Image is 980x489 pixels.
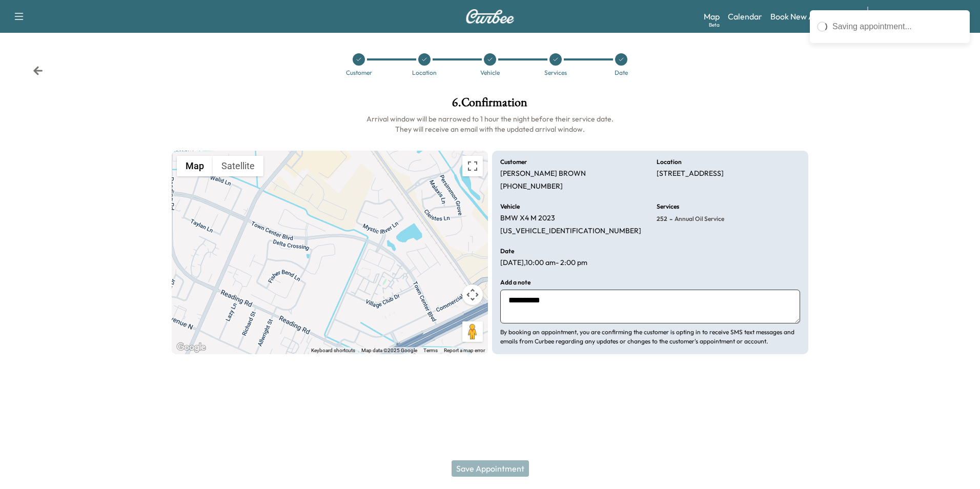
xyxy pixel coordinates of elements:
h6: Arrival window will be narrowed to 1 hour the night before their service date. They will receive ... [172,114,809,134]
span: Map data ©2025 Google [361,348,417,353]
h6: Vehicle [500,203,520,210]
a: Open this area in Google Maps (opens a new window) [174,341,208,354]
span: 252 [657,215,667,223]
span: Annual Oil Service [672,215,724,223]
p: [STREET_ADDRESS] [657,169,724,178]
h6: Services [657,203,679,210]
div: Location [412,70,437,76]
a: Calendar [728,10,762,23]
button: Drag Pegman onto the map to open Street View [462,321,483,342]
p: [PERSON_NAME] BROWN [500,169,586,178]
div: Vehicle [480,70,500,76]
a: Book New Appointment [770,10,857,23]
p: BMW X4 M 2023 [500,214,555,223]
h6: Customer [500,159,527,165]
p: [DATE] , 10:00 am - 2:00 pm [500,258,587,268]
img: Curbee Logo [465,9,515,24]
p: By booking an appointment, you are confirming the customer is opting in to receive SMS text messa... [500,328,800,346]
h6: Date [500,248,514,254]
h1: 6 . Confirmation [172,96,809,114]
h6: Location [657,159,682,165]
div: Customer [346,70,372,76]
h6: Add a note [500,279,530,286]
div: Saving appointment... [832,21,963,33]
button: Keyboard shortcuts [311,347,355,354]
p: [US_VEHICLE_IDENTIFICATION_NUMBER] [500,227,641,236]
button: Map camera controls [462,284,483,305]
a: Terms (opens in new tab) [423,348,438,353]
a: Report a map error [444,348,485,353]
img: Google [174,341,208,354]
button: Toggle fullscreen view [462,156,483,176]
a: MapBeta [704,10,720,23]
div: Date [615,70,628,76]
div: Services [544,70,567,76]
span: - [667,214,672,224]
button: Show street map [177,156,213,176]
p: [PHONE_NUMBER] [500,182,563,191]
div: Beta [709,21,720,29]
div: Back [33,66,43,76]
button: Show satellite imagery [213,156,263,176]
